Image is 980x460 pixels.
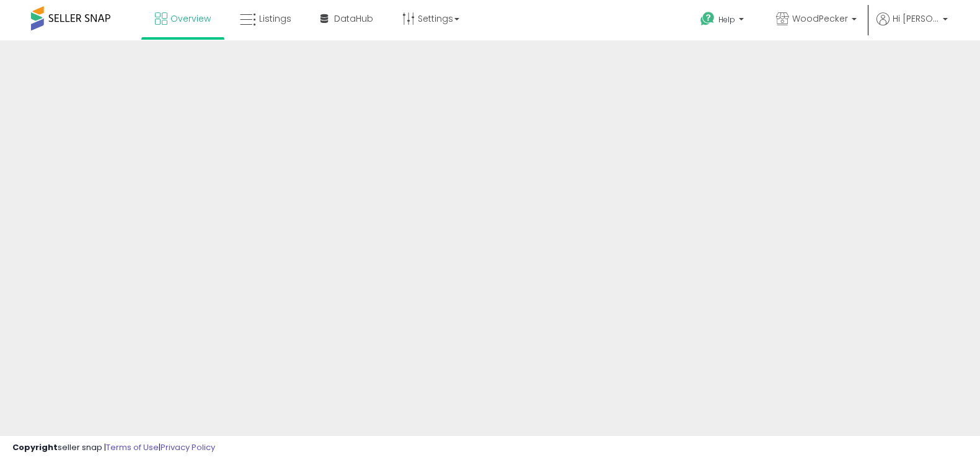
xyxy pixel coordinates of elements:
[12,441,58,453] strong: Copyright
[718,14,735,25] span: Help
[12,442,215,454] div: seller snap | |
[259,12,291,25] span: Listings
[876,12,948,40] a: Hi [PERSON_NAME]
[334,12,373,25] span: DataHub
[170,12,211,25] span: Overview
[700,11,715,27] i: Get Help
[106,441,159,453] a: Terms of Use
[161,441,215,453] a: Privacy Policy
[792,12,848,25] span: WoodPecker
[893,12,939,25] span: Hi [PERSON_NAME]
[691,2,756,40] a: Help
